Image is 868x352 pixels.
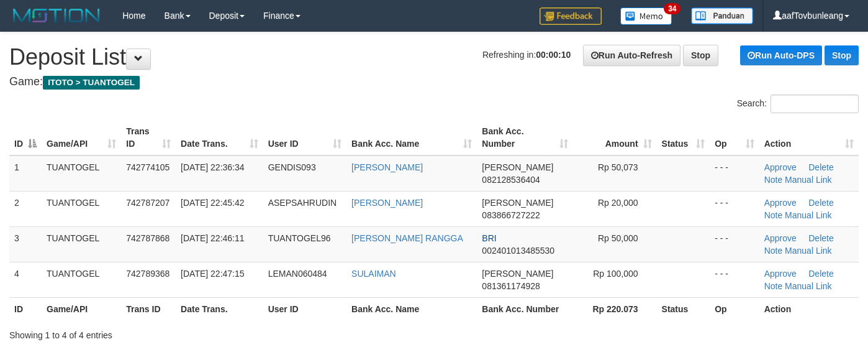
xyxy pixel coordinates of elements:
span: Copy 083866727222 to clipboard [482,210,540,220]
a: [PERSON_NAME] [351,162,423,172]
td: TUANTOGEL [42,155,121,192]
span: Refreshing in: [482,50,571,60]
span: 742787207 [126,198,170,208]
th: Bank Acc. Number: activate to sort column ascending [477,120,572,155]
span: [PERSON_NAME] [482,162,553,172]
a: Note [764,281,783,291]
span: Rp 50,073 [598,162,638,172]
td: 3 [9,226,42,262]
span: Rp 100,000 [593,269,638,279]
img: MOTION_logo.png [9,6,104,25]
td: 1 [9,155,42,192]
a: [PERSON_NAME] RANGGA [351,233,463,243]
th: ID [9,297,42,320]
th: Game/API: activate to sort column ascending [42,120,121,155]
a: Delete [808,233,833,243]
a: Manual Link [785,210,832,220]
span: Copy 082128536404 to clipboard [482,175,540,185]
span: ASEPSAHRUDIN [268,198,337,208]
span: [DATE] 22:36:34 [181,162,244,172]
th: Action: activate to sort column ascending [759,120,859,155]
th: User ID: activate to sort column ascending [263,120,346,155]
td: - - - [710,155,759,192]
img: panduan.png [691,7,753,24]
td: TUANTOGEL [42,226,121,262]
a: Manual Link [785,246,832,256]
a: Approve [764,269,797,279]
span: 742787868 [126,233,170,243]
a: Stop [683,45,718,66]
a: Note [764,210,783,220]
a: Note [764,246,783,256]
th: ID: activate to sort column descending [9,120,42,155]
span: [DATE] 22:47:15 [181,269,244,279]
a: Run Auto-DPS [740,45,822,65]
a: Note [764,175,783,185]
th: Action [759,297,859,320]
span: 34 [664,3,680,14]
a: Approve [764,162,797,172]
span: TUANTOGEL96 [268,233,331,243]
td: TUANTOGEL [42,191,121,226]
input: Search: [771,95,859,113]
label: Search: [737,95,859,113]
span: 742774105 [126,162,170,172]
th: Game/API [42,297,121,320]
a: Approve [764,198,797,208]
td: - - - [710,226,759,262]
span: [DATE] 22:46:11 [181,233,244,243]
td: - - - [710,191,759,226]
img: Button%20Memo.svg [620,7,672,25]
a: [PERSON_NAME] [351,198,423,208]
th: Bank Acc. Number [477,297,572,320]
h4: Game: [9,76,859,88]
div: Showing 1 to 4 of 4 entries [9,324,353,341]
span: [DATE] 22:45:42 [181,198,244,208]
th: Trans ID: activate to sort column ascending [121,120,176,155]
td: 2 [9,191,42,226]
td: 4 [9,262,42,297]
th: Op: activate to sort column ascending [710,120,759,155]
th: Date Trans. [176,297,263,320]
span: BRI [482,233,496,243]
a: Delete [808,162,833,172]
a: Manual Link [785,175,832,185]
span: [PERSON_NAME] [482,198,553,208]
span: ITOTO > TUANTOGEL [43,76,140,90]
th: Status: activate to sort column ascending [657,120,710,155]
th: Date Trans.: activate to sort column ascending [176,120,263,155]
span: Copy 002401013485530 to clipboard [482,246,554,256]
span: GENDIS093 [268,162,316,172]
a: Approve [764,233,797,243]
th: Amount: activate to sort column ascending [573,120,657,155]
img: Feedback.jpg [540,7,602,25]
span: Rp 20,000 [598,198,638,208]
a: SULAIMAN [351,269,396,279]
th: Bank Acc. Name [346,297,477,320]
span: LEMAN060484 [268,269,327,279]
a: Delete [808,269,833,279]
span: Copy 081361174928 to clipboard [482,281,540,291]
strong: 00:00:10 [536,50,571,60]
th: User ID [263,297,346,320]
td: TUANTOGEL [42,262,121,297]
span: Rp 50,000 [598,233,638,243]
a: Manual Link [785,281,832,291]
span: [PERSON_NAME] [482,269,553,279]
a: Stop [825,45,859,65]
a: Delete [808,198,833,208]
a: Run Auto-Refresh [583,45,680,66]
th: Bank Acc. Name: activate to sort column ascending [346,120,477,155]
th: Op [710,297,759,320]
th: Rp 220.073 [573,297,657,320]
th: Trans ID [121,297,176,320]
td: - - - [710,262,759,297]
span: 742789368 [126,269,170,279]
th: Status [657,297,710,320]
h1: Deposit List [9,45,859,70]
